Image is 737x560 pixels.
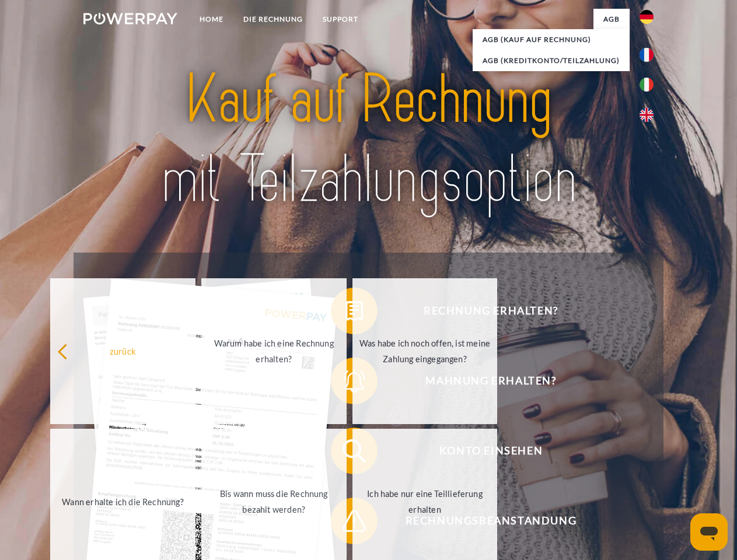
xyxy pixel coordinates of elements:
[208,335,340,367] div: Warum habe ich eine Rechnung erhalten?
[57,343,188,359] div: zurück
[640,108,654,122] img: en
[111,56,626,223] img: title-powerpay_de.svg
[690,513,728,551] iframe: Schaltfläche zum Öffnen des Messaging-Fensters
[208,486,340,517] div: Bis wann muss die Rechnung bezahlt werden?
[313,9,368,30] a: SUPPORT
[640,10,654,24] img: de
[593,9,630,30] a: agb
[359,335,491,367] div: Was habe ich noch offen, ist meine Zahlung eingegangen?
[57,494,188,509] div: Wann erhalte ich die Rechnung?
[359,486,491,517] div: Ich habe nur eine Teillieferung erhalten
[233,9,313,30] a: DIE RECHNUNG
[352,278,498,424] a: Was habe ich noch offen, ist meine Zahlung eingegangen?
[190,9,233,30] a: Home
[640,48,654,62] img: fr
[473,29,630,50] a: AGB (Kauf auf Rechnung)
[83,13,177,24] img: logo-powerpay-white.svg
[640,78,654,92] img: it
[473,50,630,71] a: AGB (Kreditkonto/Teilzahlung)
